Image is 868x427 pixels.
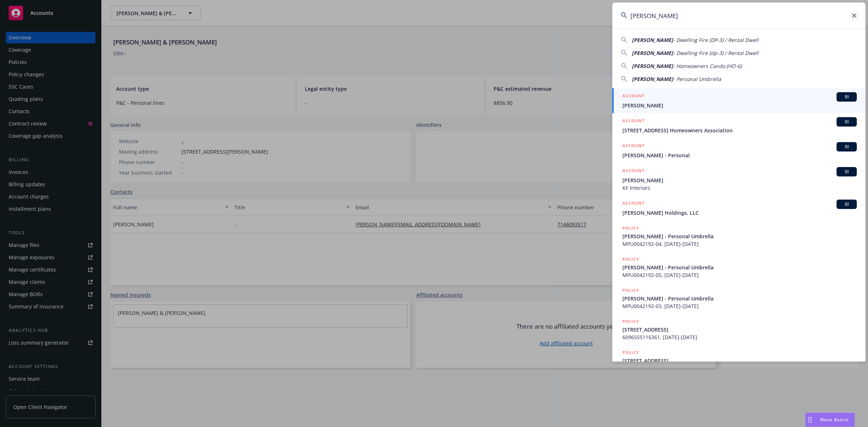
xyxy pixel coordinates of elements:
h5: ACCOUNT [622,92,644,101]
span: [STREET_ADDRESS] [622,357,857,364]
h5: POLICY [622,256,639,263]
span: [PERSON_NAME] Holdings, LLC [622,209,857,217]
span: 6096555116361, [DATE]-[DATE] [622,333,857,341]
h5: ACCOUNT [622,167,644,176]
a: ACCOUNTBI[PERSON_NAME]KF Interiors [612,163,865,196]
span: [PERSON_NAME] [632,63,673,69]
h5: POLICY [622,349,639,356]
a: POLICY[STREET_ADDRESS] [612,345,865,376]
a: ACCOUNTBI[STREET_ADDRESS] Homeowners Association [612,113,865,138]
div: Drag to move [805,413,814,427]
span: [STREET_ADDRESS] [622,326,857,333]
span: MPU0042192-03, [DATE]-[DATE] [622,302,857,310]
h5: POLICY [622,318,639,325]
span: MPU0042192-05, [DATE]-[DATE] [622,271,857,279]
h5: POLICY [622,287,639,294]
span: [PERSON_NAME] [622,176,857,184]
span: [PERSON_NAME] - Personal Umbrella [622,295,857,302]
a: POLICY[PERSON_NAME] - Personal UmbrellaMPU0042192-04, [DATE]-[DATE] [612,221,865,252]
a: ACCOUNTBI[PERSON_NAME] Holdings, LLC [612,196,865,221]
span: - Dwelling Fire (dp-3) / Rental Dwell [673,50,758,56]
h5: ACCOUNT [622,142,644,151]
span: [PERSON_NAME] - Personal Umbrella [622,232,857,240]
a: POLICY[STREET_ADDRESS]6096555116361, [DATE]-[DATE] [612,314,865,345]
h5: ACCOUNT [622,117,644,126]
span: [PERSON_NAME] [632,76,673,82]
span: KF Interiors [622,184,857,192]
span: MPU0042192-04, [DATE]-[DATE] [622,240,857,248]
span: [PERSON_NAME] - Personal Umbrella [622,264,857,271]
span: BI [839,144,854,150]
span: [PERSON_NAME] - Personal [622,151,857,159]
span: [PERSON_NAME] [632,50,673,56]
a: POLICY[PERSON_NAME] - Personal UmbrellaMPU0042192-05, [DATE]-[DATE] [612,252,865,283]
span: Nova Assist [820,417,849,423]
button: Nova Assist [805,413,855,427]
span: [PERSON_NAME] [632,37,673,43]
span: - Dwelling Fire (DP-3) / Rental Dwell [673,37,758,43]
span: - Personal Umbrella [673,76,721,82]
a: POLICY[PERSON_NAME] - Personal UmbrellaMPU0042192-03, [DATE]-[DATE] [612,283,865,314]
span: BI [839,94,854,100]
span: [PERSON_NAME] [622,102,857,109]
input: Search... [612,3,865,29]
span: [STREET_ADDRESS] Homeowners Association [622,127,857,134]
a: ACCOUNTBI[PERSON_NAME] - Personal [612,138,865,163]
span: BI [839,168,854,175]
h5: ACCOUNT [622,200,644,208]
h5: POLICY [622,225,639,232]
span: BI [839,201,854,208]
a: ACCOUNTBI[PERSON_NAME] [612,88,865,113]
span: BI [839,119,854,125]
span: - Homeowners Condo (HO-6) [673,63,742,69]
